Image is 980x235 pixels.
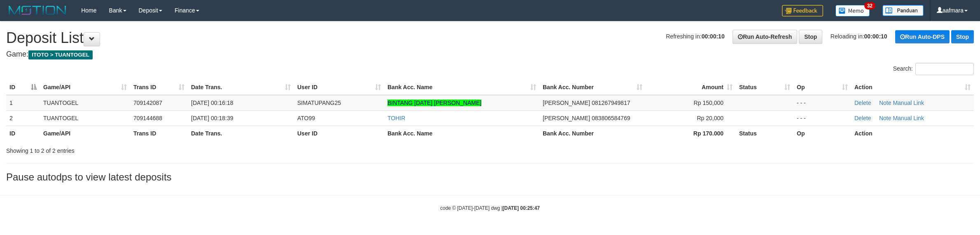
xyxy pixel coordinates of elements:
a: Delete [854,100,871,106]
th: Rp 170.000 [646,126,736,141]
span: Rp 20,000 [697,115,723,121]
a: Note [879,115,891,121]
span: [DATE] 00:16:18 [191,100,233,106]
th: Status: activate to sort column ascending [736,80,793,95]
h1: Deposit List [6,30,974,46]
a: Note [879,100,891,106]
div: Showing 1 to 2 of 2 entries [6,143,402,155]
th: Game/API [40,126,130,141]
a: Manual Link [893,100,924,106]
th: Action: activate to sort column ascending [851,80,974,95]
th: Status [736,126,793,141]
span: 709142087 [133,100,162,106]
span: Copy 081267949817 to clipboard [592,100,630,106]
a: Stop [951,30,974,43]
span: Copy 083806584769 to clipboard [592,115,630,121]
th: ID [6,126,40,141]
a: Delete [854,115,871,121]
th: Bank Acc. Number [539,126,646,141]
th: Game/API: activate to sort column ascending [40,80,130,95]
a: BINTANG [DATE] [PERSON_NAME] [387,100,481,106]
span: ATO99 [297,115,315,121]
td: - - - [793,95,851,111]
span: [PERSON_NAME] [543,115,590,121]
span: SIMATUPANG25 [297,100,341,106]
th: Trans ID [130,126,188,141]
th: ID: activate to sort column descending [6,80,40,95]
small: code © [DATE]-[DATE] dwg | [440,205,540,211]
strong: 00:00:10 [864,33,887,40]
a: Run Auto-Refresh [733,30,797,44]
label: Search: [893,63,974,75]
th: Date Trans.: activate to sort column ascending [188,80,294,95]
th: Op [793,126,851,141]
td: 1 [6,95,40,111]
td: - - - [793,110,851,126]
a: Manual Link [893,115,924,121]
img: Button%20Memo.svg [835,5,870,17]
td: TUANTOGEL [40,95,130,111]
th: Op: activate to sort column ascending [793,80,851,95]
th: Bank Acc. Name: activate to sort column ascending [384,80,539,95]
span: [DATE] 00:18:39 [191,115,233,121]
strong: 00:00:10 [702,33,725,40]
th: Bank Acc. Name [384,126,539,141]
td: TUANTOGEL [40,110,130,126]
td: 2 [6,110,40,126]
span: Reloading in: [831,33,887,40]
span: 709144688 [133,115,162,121]
span: 32 [864,2,875,9]
th: Amount: activate to sort column ascending [646,80,736,95]
a: Stop [799,30,822,44]
strong: [DATE] 00:25:47 [503,205,540,211]
th: Date Trans. [188,126,294,141]
img: panduan.png [882,5,924,16]
span: ITOTO > TUANTOGEL [28,50,93,59]
span: Rp 150,000 [694,100,723,106]
th: User ID [294,126,384,141]
h3: Pause autodps to view latest deposits [6,172,974,183]
h4: Game: [6,50,974,59]
input: Search: [915,63,974,75]
a: TOHIR [387,115,405,121]
th: Action [851,126,974,141]
a: Run Auto-DPS [895,30,950,43]
span: Refreshing in: [666,33,724,40]
span: [PERSON_NAME] [543,100,590,106]
th: Trans ID: activate to sort column ascending [130,80,188,95]
img: MOTION_logo.png [6,4,69,17]
th: User ID: activate to sort column ascending [294,80,384,95]
img: Feedback.jpg [782,5,823,17]
th: Bank Acc. Number: activate to sort column ascending [539,80,646,95]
